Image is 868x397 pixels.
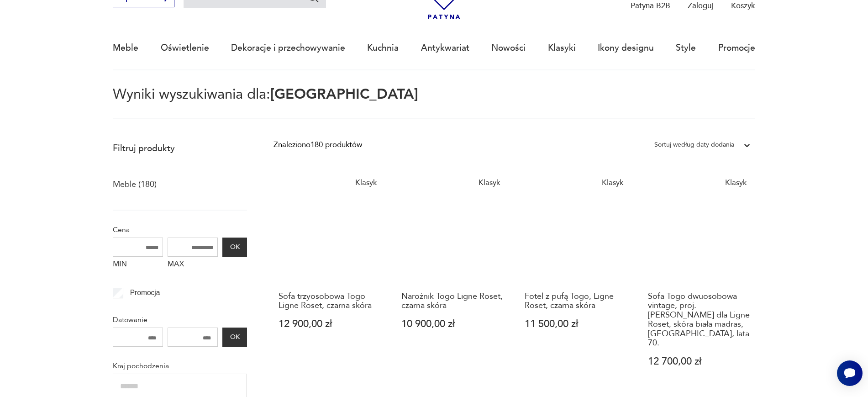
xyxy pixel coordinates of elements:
[222,328,247,347] button: OK
[113,257,163,274] label: MIN
[113,88,755,119] p: Wyniki wyszukiwania dla:
[491,27,526,69] a: Nowości
[643,171,755,387] a: KlasykSofa Togo dwuosobowa vintage, proj. M. Ducaroy dla Ligne Roset, skóra biała madras, Francja...
[274,171,386,387] a: KlasykSofa trzyosobowa Togo Ligne Roset, czarna skóraSofa trzyosobowa Togo Ligne Roset, czarna sk...
[279,319,381,329] p: 12 900,00 zł
[648,357,750,366] p: 12 700,00 zł
[270,85,418,104] span: [GEOGRAPHIC_DATA]
[676,27,696,69] a: Style
[113,143,247,154] p: Filtruj produkty
[274,139,362,151] div: Znaleziono 180 produktów
[367,27,399,69] a: Kuchnia
[222,238,247,257] button: OK
[401,319,504,329] p: 10 900,00 zł
[520,171,632,387] a: KlasykFotel z pufą Togo, Ligne Roset, czarna skóraFotel z pufą Togo, Ligne Roset, czarna skóra11 ...
[648,292,750,348] h3: Sofa Togo dwuosobowa vintage, proj. [PERSON_NAME] dla Ligne Roset, skóra biała madras, [GEOGRAPHI...
[421,27,469,69] a: Antykwariat
[837,360,863,386] iframe: Smartsupp widget button
[113,177,157,192] a: Meble (180)
[279,292,381,311] h3: Sofa trzyosobowa Togo Ligne Roset, czarna skóra
[401,292,504,311] h3: Narożnik Togo Ligne Roset, czarna skóra
[731,0,755,11] p: Koszyk
[525,319,627,329] p: 11 500,00 zł
[161,27,209,69] a: Oświetlenie
[231,27,345,69] a: Dekoracje i przechowywanie
[718,27,755,69] a: Promocje
[113,27,138,69] a: Meble
[397,171,509,387] a: KlasykNarożnik Togo Ligne Roset, czarna skóraNarożnik Togo Ligne Roset, czarna skóra10 900,00 zł
[688,0,713,11] p: Zaloguj
[113,314,247,326] p: Datowanie
[113,360,247,372] p: Kraj pochodzenia
[631,0,670,11] p: Patyna B2B
[525,292,627,311] h3: Fotel z pufą Togo, Ligne Roset, czarna skóra
[130,287,160,299] p: Promocja
[168,257,218,274] label: MAX
[598,27,654,69] a: Ikony designu
[654,139,734,151] div: Sortuj według daty dodania
[548,27,576,69] a: Klasyki
[113,224,247,236] p: Cena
